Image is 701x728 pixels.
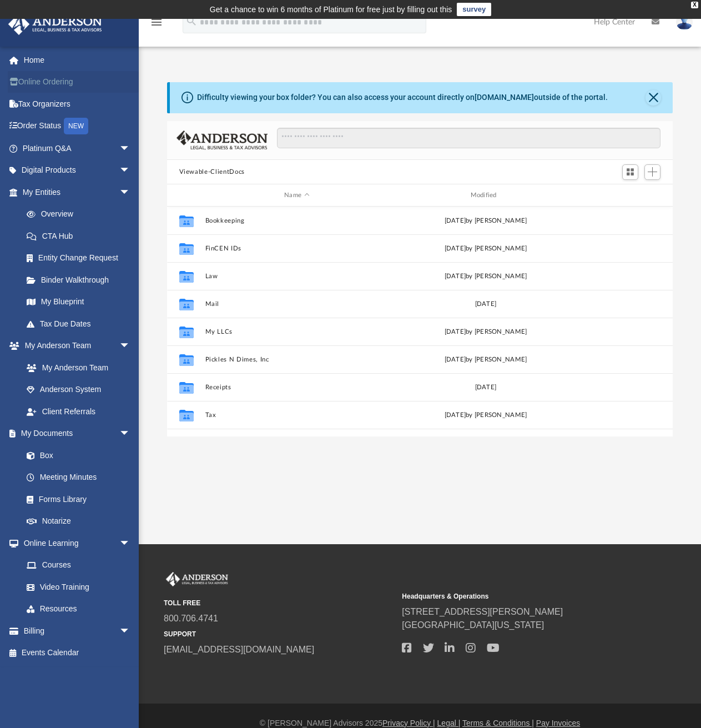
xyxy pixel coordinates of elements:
a: Online Learningarrow_drop_down [8,532,142,554]
div: id [172,190,199,200]
div: [DATE] by [PERSON_NAME] [394,355,577,365]
a: Meeting Minutes [16,466,142,489]
span: arrow_drop_down [119,137,142,160]
a: Legal | [437,719,461,727]
i: menu [150,16,163,29]
span: arrow_drop_down [119,620,142,642]
button: Add [644,164,661,180]
button: My LLCs [205,328,389,335]
img: Anderson Advisors Platinum Portal [5,13,105,35]
div: [DATE] by [PERSON_NAME] [394,410,577,420]
button: Law [205,273,389,280]
a: Client Referrals [16,400,142,423]
div: Modified [394,190,578,200]
small: TOLL FREE [164,598,394,608]
button: Close [645,90,661,106]
a: Entity Change Request [16,247,147,269]
a: Pay Invoices [536,719,580,727]
span: arrow_drop_down [119,181,142,204]
a: Events Calendar [8,642,147,664]
a: Binder Walkthrough [16,269,147,291]
a: [GEOGRAPHIC_DATA][US_STATE] [402,620,544,630]
a: Anderson System [16,379,142,401]
a: Tax Due Dates [16,313,147,335]
a: Notarize [16,510,142,533]
div: close [691,2,698,8]
a: Online Ordering [8,71,147,93]
div: Difficulty viewing your box folder? You can also access your account directly on outside of the p... [197,92,608,103]
div: [DATE] by [PERSON_NAME] [394,216,577,226]
a: Box [16,444,136,466]
a: Digital Productsarrow_drop_down [8,159,147,182]
small: Headquarters & Operations [402,591,632,601]
small: SUPPORT [164,629,394,639]
a: Terms & Conditions | [462,719,534,727]
div: [DATE] by [PERSON_NAME] [394,327,577,337]
button: Tax [205,411,389,419]
button: Viewable-ClientDocs [179,167,245,177]
a: menu [150,21,163,29]
button: Switch to Grid View [622,164,639,180]
span: arrow_drop_down [119,159,142,182]
div: Get a chance to win 6 months of Platinum for free just by filling out this [210,3,452,16]
span: arrow_drop_down [119,335,142,358]
a: Order StatusNEW [8,115,147,138]
a: Resources [16,598,142,620]
a: Home [8,49,147,71]
button: Pickles N Dimes, Inc [205,356,389,363]
img: Anderson Advisors Platinum Portal [164,572,230,586]
div: [DATE] by [PERSON_NAME] [394,244,577,254]
a: My Blueprint [16,291,142,313]
div: id [582,190,660,200]
a: My Anderson Teamarrow_drop_down [8,335,142,357]
span: arrow_drop_down [119,423,142,445]
div: [DATE] by [PERSON_NAME] [394,272,577,282]
a: My Entitiesarrow_drop_down [8,181,147,203]
a: Tax Organizers [8,93,147,115]
a: Billingarrow_drop_down [8,620,147,642]
div: NEW [64,118,88,134]
div: [DATE] [394,383,577,393]
a: [DOMAIN_NAME] [475,93,534,102]
a: Video Training [16,576,136,598]
a: [EMAIL_ADDRESS][DOMAIN_NAME] [164,645,314,654]
input: Search files and folders [277,128,660,149]
a: survey [457,3,491,16]
a: 800.706.4741 [164,614,218,623]
a: My Anderson Team [16,357,136,379]
a: Forms Library [16,488,136,510]
div: Name [204,190,389,200]
a: Courses [16,554,142,576]
button: Receipts [205,384,389,391]
img: User Pic [676,14,693,30]
a: Platinum Q&Aarrow_drop_down [8,137,147,159]
a: Overview [16,203,147,225]
a: [STREET_ADDRESS][PERSON_NAME] [402,607,563,616]
button: Mail [205,300,389,308]
a: Privacy Policy | [382,719,435,727]
div: [DATE] [394,299,577,309]
a: My Documentsarrow_drop_down [8,423,142,445]
div: grid [167,207,673,436]
button: Bookkeeping [205,217,389,224]
a: CTA Hub [16,225,147,247]
i: search [185,15,198,27]
span: arrow_drop_down [119,532,142,555]
button: FinCEN IDs [205,245,389,252]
